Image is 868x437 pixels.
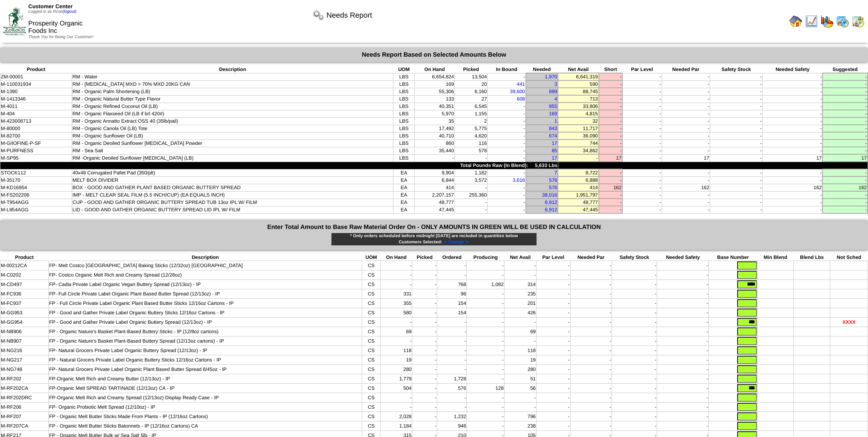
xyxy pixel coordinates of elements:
[517,96,525,102] a: 608
[487,125,525,132] td: -
[710,73,763,80] td: -
[415,88,455,95] td: 55,306
[415,169,455,176] td: 9,904
[763,88,823,95] td: -
[763,132,823,140] td: -
[757,254,793,261] th: Min Blend
[393,140,415,147] td: LBS
[549,111,557,117] a: 169
[0,88,72,95] td: M-1390
[72,125,393,132] td: RM - Organic Canola Oil (LB) Tote
[487,154,525,162] td: -
[467,254,504,261] th: Producing
[0,103,72,110] td: M-4011
[549,177,557,183] a: 576
[599,169,623,176] td: -
[0,132,72,140] td: M-82700
[72,154,393,162] td: RM -Organic Deoiled Sunflower [MEDICAL_DATA] (LB)
[599,110,623,117] td: -
[72,80,393,88] td: RM - [MEDICAL_DATA] MXD > 70% MXD 20KG CAN
[72,184,393,191] td: BOX - GOOD AND GATHER PLANT BASED ORGANIC BUTTERY SPREAD
[763,154,823,162] td: 17
[822,184,868,191] td: 162
[763,147,823,154] td: -
[822,132,868,140] td: -
[415,154,455,162] td: -
[852,15,865,28] img: calendarinout.gif
[542,192,557,198] a: 38,016
[662,184,710,191] td: 162
[0,199,72,206] td: M-T954AGG
[662,95,710,103] td: -
[312,9,325,22] img: workflow.png
[622,110,662,117] td: -
[558,117,598,125] td: 32
[763,80,823,88] td: -
[415,140,455,147] td: 860
[72,191,393,199] td: IMP - MELT CLEAR SEAL FILM (5.5 INCH/CUP) (EA EQUALS INCH)
[662,154,710,162] td: 17
[558,154,598,162] td: -
[789,15,802,28] img: home.gif
[0,147,72,154] td: M-PURFNESS
[0,95,72,103] td: M-1413346
[599,199,623,206] td: -
[710,80,763,88] td: -
[415,95,455,103] td: 133
[822,103,868,110] td: -
[622,191,662,199] td: -
[0,66,72,73] th: Product
[455,88,487,95] td: 6,160
[710,199,763,206] td: -
[513,177,525,183] a: 3,616
[72,169,393,176] td: 40x48 Corrugated Pallet Pad (350/plt)
[558,176,598,184] td: 6,888
[822,66,868,73] th: Suggested
[822,199,868,206] td: -
[622,199,662,206] td: -
[558,132,598,140] td: 36,090
[622,73,662,80] td: -
[710,110,763,117] td: -
[393,66,415,73] th: UOM
[415,199,455,206] td: 48,777
[545,74,557,80] a: 1,970
[820,15,834,28] img: graph.gif
[487,140,525,147] td: -
[710,140,763,147] td: -
[549,103,557,109] a: 955
[455,117,487,125] td: 2
[455,176,487,184] td: 3,572
[331,233,537,246] div: * Only orders scheduled before midnight [DATE] are included in quantities below Customers Selected:
[622,176,662,184] td: -
[455,191,487,199] td: 255,360
[662,117,710,125] td: -
[0,206,72,213] td: M-L954AGG
[710,154,763,162] td: -
[48,254,362,261] th: Description
[763,199,823,206] td: -
[455,80,487,88] td: 20
[558,140,598,147] td: 744
[72,103,393,110] td: RM - Organic Refined Coconut Oil (LB)
[72,206,393,213] td: LID - GOOD AND GATHER ORGANIC BUTTERY SPREAD LID IPL W/ FILM
[558,110,598,117] td: 4,815
[599,154,623,162] td: 17
[526,66,558,73] th: Needed
[487,117,525,125] td: -
[599,95,623,103] td: -
[622,88,662,95] td: -
[393,206,415,213] td: EA
[763,66,823,73] th: Needed Safety
[822,154,868,162] td: 17
[710,191,763,199] td: -
[327,11,372,20] span: Needs Report
[836,15,849,28] img: calendarprod.gif
[0,162,558,169] td: Total Pounds Raw (In Blend): 5,633 Lbs
[28,9,76,14] span: Logged in as Rcoe
[72,147,393,154] td: RM - Sea Salt
[622,80,662,88] td: -
[763,103,823,110] td: -
[763,140,823,147] td: -
[455,184,487,191] td: -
